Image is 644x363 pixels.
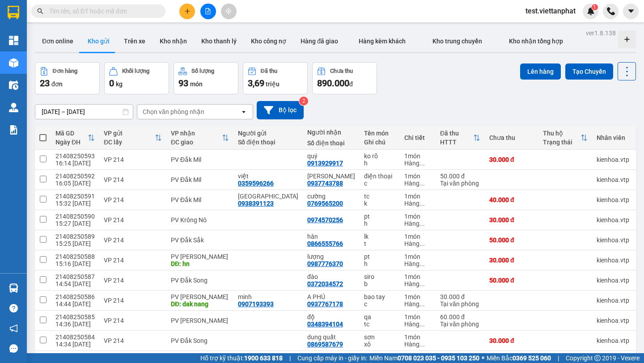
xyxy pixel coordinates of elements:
div: c [364,300,395,308]
div: Hàng thông thường [404,220,431,227]
div: kienhoa.vtp [597,236,629,244]
button: Đã thu3,69 triệu [243,62,308,94]
div: Đã thu [261,68,277,74]
div: kienhoa.vtp [597,297,629,304]
span: 93 [178,78,188,89]
div: PV [PERSON_NAME] [171,293,229,300]
div: Ghi chú [364,139,395,146]
span: Cung cấp máy in - giấy in: [297,353,367,363]
button: Trên xe [117,30,153,52]
span: file-add [205,8,211,14]
div: k [364,200,395,207]
button: Kho gửi [80,30,117,52]
div: độ [307,313,355,321]
div: Số lượng [191,68,214,74]
div: 1 món [404,313,431,321]
span: Miền Nam [369,353,479,363]
span: 890.000 [317,78,349,89]
div: kienhoa.vtp [597,257,629,264]
div: Hàng thông thường [404,240,431,247]
div: 14:36 [DATE] [55,321,95,328]
th: Toggle SortBy [436,126,485,150]
span: ... [419,280,425,287]
div: minh [238,293,298,300]
div: Khối lượng [122,68,149,74]
div: quý [307,152,355,160]
span: Kho nhận tổng hợp [509,38,563,45]
div: 0869587679 [307,341,343,348]
div: 21408250593 [55,152,95,160]
div: PV Đắk Song [171,277,229,284]
span: ... [419,160,425,167]
div: Người gửi [238,130,298,137]
div: Ngày ĐH [55,139,88,146]
div: 60.000 đ [440,313,480,321]
div: pt [364,253,395,260]
div: Hàng thông thường [404,160,431,167]
div: 0913929917 [307,160,343,167]
svg: open [240,108,247,115]
div: PV Đắk Mil [171,176,229,183]
div: Hàng thông thường [404,200,431,207]
div: VP nhận [171,130,222,137]
input: Tìm tên, số ĐT hoặc mã đơn [49,6,155,16]
span: copyright [594,355,601,361]
div: DĐ: hn [171,260,229,267]
div: ko rõ [364,152,395,160]
span: ... [419,240,425,247]
div: 30.000 đ [489,156,534,163]
div: PV Đắk Mil [171,196,229,203]
span: 3,69 [248,78,264,89]
span: đ [349,80,353,88]
div: 21408250590 [55,213,95,220]
th: Toggle SortBy [51,126,99,150]
div: 0907193393 [238,300,274,308]
button: Đơn online [35,30,80,52]
div: điện thoại [364,173,395,180]
span: notification [9,324,18,333]
div: VP 214 [104,236,162,244]
div: kienhoa.vtp [597,216,629,224]
div: bao tay [364,293,395,300]
button: Bộ lọc [257,101,304,119]
div: PV Krông Nô [171,216,229,224]
div: PV Đắk Song [171,337,229,344]
div: kienhoa.vtp [597,317,629,324]
div: lượng [307,253,355,260]
sup: 1 [592,4,598,10]
div: VP gửi [104,130,155,137]
div: Tên món [364,130,395,137]
div: Đơn hàng [53,68,77,74]
div: thụy [238,193,298,200]
div: Đã thu [440,130,473,137]
div: 16:14 [DATE] [55,160,95,167]
span: đơn [51,80,63,88]
div: h [364,220,395,227]
button: Chưa thu890.000đ [312,62,377,94]
span: triệu [266,80,280,88]
div: b [364,280,395,287]
input: Select a date range. [35,105,133,119]
span: ... [419,220,425,227]
div: 21408250586 [55,293,95,300]
div: Trạng thái [543,139,580,146]
div: 50.000 đ [489,236,534,244]
div: 30.000 đ [489,337,534,344]
div: Mã GD [55,130,88,137]
div: 1 món [404,273,431,280]
div: 1 món [404,213,431,220]
div: A PHÚ [307,293,355,300]
div: Hàng thông thường [404,321,431,328]
div: 21408250585 [55,313,95,321]
div: 1 món [404,253,431,260]
div: 15:25 [DATE] [55,240,95,247]
div: 1 món [404,152,431,160]
div: dung quất [307,333,355,341]
div: Số điện thoại [238,139,298,146]
div: kienhoa.vtp [597,176,629,183]
span: aim [225,8,232,14]
div: 30.000 đ [440,293,480,300]
div: 0372034572 [307,280,343,287]
div: VP 214 [104,257,162,264]
div: Tại văn phòng [440,321,480,328]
